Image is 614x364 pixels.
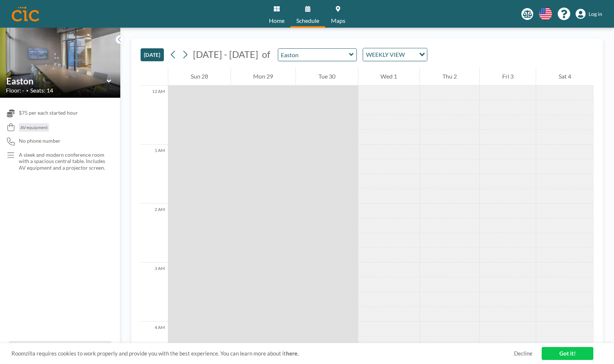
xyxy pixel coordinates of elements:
[576,9,602,19] a: Log in
[141,48,164,61] button: [DATE]
[296,67,358,86] div: Tue 30
[19,152,106,171] p: A sleek and modern conference room with a spacious central table. Includes AV equipment and a pro...
[331,18,345,24] span: Maps
[19,138,61,144] span: No phone number
[141,145,168,204] div: 1 AM
[12,7,39,21] img: organization-logo
[365,50,406,59] span: WEEKLY VIEW
[6,87,24,94] span: Floor: -
[30,87,53,94] span: Seats: 14
[20,125,48,130] span: AV equipment
[296,18,319,24] span: Schedule
[141,204,168,263] div: 2 AM
[6,76,107,86] input: Easton
[358,67,420,86] div: Wed 1
[278,49,349,61] input: Easton
[26,88,28,93] span: •
[19,110,78,116] span: $75 per each started hour
[193,49,258,60] span: [DATE] - [DATE]
[262,49,270,60] span: of
[9,341,111,355] button: All resources
[589,11,602,17] span: Log in
[536,67,594,86] div: Sat 4
[514,350,532,357] a: Decline
[269,18,284,24] span: Home
[407,50,415,59] input: Search for option
[141,86,168,145] div: 12 AM
[11,350,514,357] span: Roomzilla requires cookies to work properly and provide you with the best experience. You can lea...
[420,67,479,86] div: Thu 2
[542,347,593,360] a: Got it!
[168,67,231,86] div: Sun 28
[141,263,168,322] div: 3 AM
[231,67,296,86] div: Mon 29
[286,350,299,357] a: here.
[363,48,427,61] div: Search for option
[480,67,536,86] div: Fri 3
